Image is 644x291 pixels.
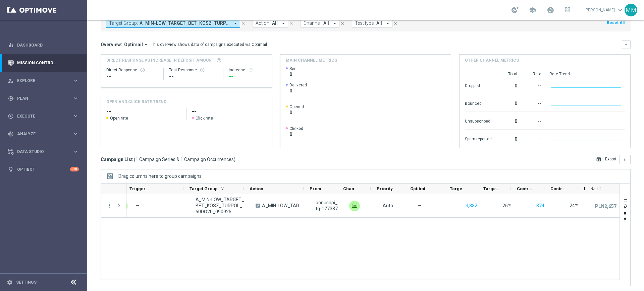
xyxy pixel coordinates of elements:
i: close [340,21,345,26]
button: more_vert [620,155,631,164]
button: play_circle_outline Execute keyboard_arrow_right [7,114,79,119]
span: — [136,203,139,208]
button: more_vert [107,203,113,209]
span: Execute [17,114,72,118]
div: Rate [525,71,541,77]
span: All [272,20,278,26]
button: close [240,20,246,27]
button: Channel: All arrow_drop_down [301,19,339,28]
button: lightbulb Optibot +10 [7,167,79,172]
i: arrow_drop_down [143,42,149,48]
button: 3,332 [465,202,478,210]
span: — [418,203,421,209]
div: -- [106,73,158,81]
div: Dashboard [8,36,79,54]
span: 24% [570,203,579,208]
span: Channel: [304,20,322,26]
button: open_in_browser Export [593,155,620,164]
i: refresh [596,186,602,191]
span: Open rate [110,116,128,121]
button: close [339,20,345,27]
a: Settings [16,280,37,284]
i: keyboard_arrow_down [624,42,629,47]
div: Dropped [465,80,492,90]
span: Direct Response VS Increase In Deposit Amount [106,57,214,63]
i: equalizer [8,42,14,48]
span: Action [250,186,263,191]
span: Opened [289,104,304,110]
div: -- [229,73,266,81]
div: 0 [500,97,517,108]
div: -- [169,73,218,81]
i: play_circle_outline [8,113,14,119]
button: track_changes Analyze keyboard_arrow_right [7,131,79,137]
button: close [392,20,398,27]
button: Mission Control [7,60,79,66]
div: Plan [8,95,72,101]
span: A_MIN-LOW_TARGET_BET_KOSZ_TURPOL_50DO20_090925 [196,197,244,215]
div: Rate Trend [549,71,625,77]
i: settings [7,279,13,285]
button: Target Group: A_MIN-LOW_TARGET_BET_KOSZ_TURPOL_50DO20_090925 arrow_drop_down [106,19,240,28]
span: Explore [17,79,72,83]
span: 0 [289,88,307,94]
h4: OPEN AND CLICK RATE TREND [106,99,166,105]
i: lightbulb [8,166,14,172]
span: Promotions [310,186,326,191]
div: Bounced [465,97,492,108]
div: 0 [500,80,517,90]
a: Dashboard [17,36,79,54]
a: Optibot [17,160,70,178]
div: Increase [229,67,266,73]
span: Data Studio [17,150,72,154]
i: refresh [248,67,253,73]
button: Reset All [606,19,625,26]
div: Data Studio [8,149,72,155]
span: Clicked [289,126,303,131]
div: Direct Response [106,67,158,73]
div: -- [525,97,541,108]
i: keyboard_arrow_right [72,113,79,119]
i: arrow_drop_down [232,20,238,26]
span: Optimail [124,42,143,48]
p: PLN2,657 [595,203,616,209]
i: close [393,21,398,26]
div: +10 [70,167,79,171]
span: Target Group: [109,20,138,26]
button: gps_fixed Plan keyboard_arrow_right [7,96,79,101]
span: All [376,20,382,26]
span: Action: [256,20,270,26]
i: arrow_drop_down [280,20,286,26]
div: 0 [500,133,517,144]
h3: Overview: [101,42,122,48]
h2: -- [192,107,266,116]
i: gps_fixed [8,95,14,101]
div: equalizer Dashboard [7,43,79,48]
span: Test type: [355,20,375,26]
i: person_search [8,78,14,84]
a: Mission Control [17,54,79,72]
span: Trigger [129,186,146,191]
span: Priority [377,186,393,191]
i: keyboard_arrow_right [72,148,79,155]
button: Data Studio keyboard_arrow_right [7,149,79,154]
span: school [529,6,536,14]
img: Private message [349,201,360,211]
i: track_changes [8,131,14,137]
span: Calculate column [595,185,602,192]
i: close [241,21,246,26]
multiple-options-button: Export to CSV [593,156,631,162]
span: Plan [17,96,72,100]
span: All [323,20,329,26]
button: keyboard_arrow_down [622,40,631,49]
span: keyboard_arrow_down [616,6,624,14]
span: ( [134,156,136,162]
span: Targeted Customers [450,186,466,191]
i: more_vert [622,157,628,162]
span: Click rate [196,116,213,121]
span: bonusapi_tg-177387 [316,200,338,212]
span: A [256,204,260,208]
